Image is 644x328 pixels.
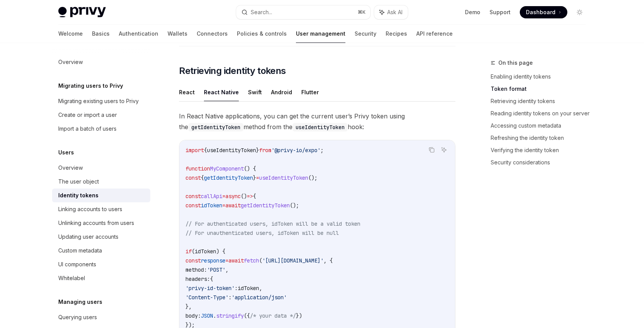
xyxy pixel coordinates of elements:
[491,107,592,120] a: Reading identity tokens on your server
[58,313,97,322] div: Querying users
[52,189,150,202] a: Identity tokens
[271,83,292,101] button: Android
[259,257,262,264] span: (
[186,312,201,319] span: body:
[262,257,324,264] span: '[URL][DOMAIN_NAME]'
[186,193,201,200] span: const
[58,148,74,157] h5: Users
[225,193,241,200] span: async
[259,147,271,154] span: from
[58,97,139,106] div: Migrating existing users to Privy
[186,230,339,236] span: // For unauthenticated users, idToken will be null
[58,25,83,43] a: Welcome
[197,25,228,43] a: Connectors
[520,6,567,18] a: Dashboard
[236,5,370,19] button: Search...⌘K
[58,260,96,269] div: UI components
[119,25,158,43] a: Authentication
[374,5,408,19] button: Ask AI
[179,83,195,101] button: React
[52,230,150,244] a: Updating user accounts
[213,312,216,319] span: .
[465,8,480,16] a: Demo
[259,285,262,292] span: ,
[490,8,511,16] a: Support
[186,147,204,154] span: import
[301,83,319,101] button: Flutter
[251,8,272,17] div: Search...
[92,25,110,43] a: Basics
[207,266,225,273] span: 'POST'
[439,145,449,155] button: Ask AI
[58,163,83,172] div: Overview
[253,174,256,181] span: }
[58,205,122,214] div: Linking accounts to users
[204,147,207,154] span: {
[241,202,290,209] span: getIdentityToken
[210,165,244,172] span: MyComponent
[235,285,238,292] span: :
[491,95,592,107] a: Retrieving identity tokens
[491,120,592,132] a: Accessing custom metadata
[58,191,99,200] div: Identity tokens
[52,122,150,136] a: Import a batch of users
[491,83,592,95] a: Token format
[58,81,123,90] h5: Migrating users to Privy
[58,7,106,18] img: light logo
[186,285,235,292] span: 'privy-id-token'
[52,244,150,257] a: Custom metadata
[186,165,210,172] span: function
[256,174,259,181] span: =
[296,25,345,43] a: User management
[201,202,222,209] span: idToken
[201,257,225,264] span: response
[58,297,102,307] h5: Managing users
[192,248,195,255] span: (
[58,177,99,186] div: The user object
[186,202,201,209] span: const
[248,83,262,101] button: Swift
[228,294,232,301] span: :
[222,202,225,209] span: =
[573,6,586,18] button: Toggle dark mode
[168,25,187,43] a: Wallets
[52,175,150,189] a: The user object
[253,193,256,200] span: {
[52,216,150,230] a: Unlinking accounts from users
[186,248,192,255] span: if
[186,276,210,282] span: headers:
[58,124,117,133] div: Import a batch of users
[308,174,317,181] span: ();
[222,193,225,200] span: =
[386,25,407,43] a: Recipes
[256,147,259,154] span: }
[186,174,201,181] span: const
[355,25,376,43] a: Security
[210,276,213,282] span: {
[526,8,555,16] span: Dashboard
[186,220,360,227] span: // For authenticated users, idToken will be a valid token
[238,285,259,292] span: idToken
[204,174,253,181] span: getIdentityToken
[290,202,299,209] span: ();
[259,174,308,181] span: useIdentityToken
[491,71,592,83] a: Enabling identity tokens
[179,111,455,132] span: In React Native applications, you can get the current user’s Privy token using the method from th...
[52,94,150,108] a: Migrating existing users to Privy
[201,193,222,200] span: callApi
[216,312,244,319] span: stringify
[186,257,201,264] span: const
[324,257,333,264] span: , {
[244,257,259,264] span: fetch
[225,202,241,209] span: await
[207,147,256,154] span: useIdentityToken
[232,294,287,301] span: 'application/json'
[358,9,366,15] span: ⌘ K
[241,193,247,200] span: ()
[52,202,150,216] a: Linking accounts to users
[58,274,85,283] div: Whitelabel
[195,248,216,255] span: idToken
[416,25,453,43] a: API reference
[228,257,244,264] span: await
[58,57,83,67] div: Overview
